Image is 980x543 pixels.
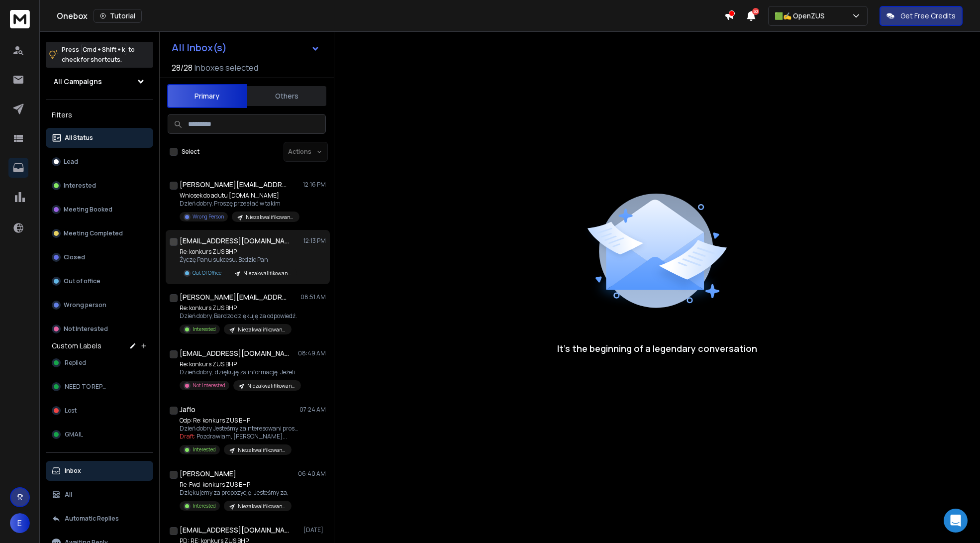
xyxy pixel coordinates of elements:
[195,62,258,74] h3: Inboxes selected
[46,485,153,505] button: All
[557,341,757,355] p: It’s the beginning of a legendary conversation
[247,382,295,390] p: Niezakwalifikowani 2025
[180,236,289,246] h1: [EMAIL_ADDRESS][DOMAIN_NAME]
[46,461,153,481] button: Inbox
[303,237,326,245] p: 12:13 PM
[65,467,81,475] p: Inbox
[46,152,153,172] button: Lead
[180,481,292,489] p: Re: Fwd: konkurs ZUS BHP
[180,292,289,302] h1: [PERSON_NAME][EMAIL_ADDRESS][DOMAIN_NAME]
[46,271,153,291] button: Out of office
[880,6,963,26] button: Get Free Credits
[46,401,153,421] button: Lost
[193,502,216,510] p: Interested
[180,425,299,433] p: Dzień dobry Jesteśmy zainteresowani proszę
[65,491,72,499] p: All
[64,158,78,166] p: Lead
[180,360,299,368] p: Re: konkurs ZUS BHP
[193,326,216,333] p: Interested
[46,377,153,397] button: NEED TO REPLY
[46,295,153,315] button: Wrong person
[46,509,153,529] button: Automatic Replies
[193,446,216,453] p: Interested
[180,348,289,358] h1: [EMAIL_ADDRESS][DOMAIN_NAME]
[180,256,297,264] p: Życzę Panu sukcesu. Bedzie Pan
[180,525,289,535] h1: [EMAIL_ADDRESS][DOMAIN_NAME]
[64,325,108,333] p: Not Interested
[180,432,196,440] span: Draft:
[52,341,101,351] h3: Custom Labels
[303,181,326,189] p: 12:16 PM
[180,248,297,256] p: Re: konkurs ZUS BHP
[46,72,153,92] button: All Campaigns
[180,304,297,312] p: Re: konkurs ZUS BHP
[180,405,196,415] h1: Jaflo
[246,214,294,221] p: Niezakwalifikowani 2025
[94,9,142,23] button: Tutorial
[180,417,299,425] p: Odp: Re: konkurs ZUS BHP
[65,431,83,438] span: GMAIL
[167,84,247,108] button: Primary
[193,213,224,220] p: Wrong Person
[900,11,956,21] p: Get Free Credits
[57,9,724,23] div: Onebox
[180,192,299,200] p: Wniosek do adutu [DOMAIN_NAME]
[298,470,326,478] p: 06:40 AM
[300,293,326,301] p: 08:51 AM
[299,406,326,414] p: 07:24 AM
[64,206,112,214] p: Meeting Booked
[303,526,326,534] p: [DATE]
[65,383,108,391] span: NEED TO REPLY
[64,301,106,309] p: Wrong person
[64,229,123,237] p: Meeting Completed
[64,277,100,285] p: Out of office
[10,513,30,533] button: E
[193,382,225,389] p: Not Interested
[46,176,153,196] button: Interested
[243,270,291,277] p: Niezakwalifikowani 2025
[238,446,286,454] p: Niezakwalifikowani 2025
[62,45,135,65] p: Press to check for shortcuts.
[65,407,77,415] span: Lost
[164,38,328,58] button: All Inbox(s)
[46,200,153,219] button: Meeting Booked
[180,200,299,208] p: Dzień dobry, Proszę przesłać w takim
[238,503,286,510] p: Niezakwalifikowani 2025
[182,148,199,156] label: Select
[46,353,153,373] button: Replied
[944,509,968,533] div: Open Intercom Messenger
[752,8,759,15] span: 50
[172,62,193,74] span: 28 / 28
[180,180,289,190] h1: [PERSON_NAME][EMAIL_ADDRESS][DOMAIN_NAME]
[64,253,85,261] p: Closed
[238,326,286,333] p: Niezakwalifikowani 2025
[193,269,221,277] p: Out Of Office
[180,312,297,320] p: Dzień dobry, Bardzo dziękuję za odpowiedź.
[65,515,119,523] p: Automatic Replies
[81,44,126,55] span: Cmd + Shift + k
[64,182,96,190] p: Interested
[46,108,153,122] h3: Filters
[196,432,287,440] span: Pozdrawiam, [PERSON_NAME] ...
[46,223,153,243] button: Meeting Completed
[46,128,153,148] button: All Status
[247,85,326,107] button: Others
[65,359,86,367] span: Replied
[172,43,227,53] h1: All Inbox(s)
[180,489,292,497] p: Dziękujemy za propozycję. Jesteśmy za,
[180,469,236,479] h1: [PERSON_NAME]
[46,247,153,267] button: Closed
[46,319,153,339] button: Not Interested
[180,368,299,376] p: Dzień dobry, dziękuję za informację. Jeżeli
[65,134,93,142] p: All Status
[54,77,102,87] h1: All Campaigns
[775,11,829,21] p: 🟩✍️ OpenZUS
[298,349,326,357] p: 08:49 AM
[46,425,153,444] button: GMAIL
